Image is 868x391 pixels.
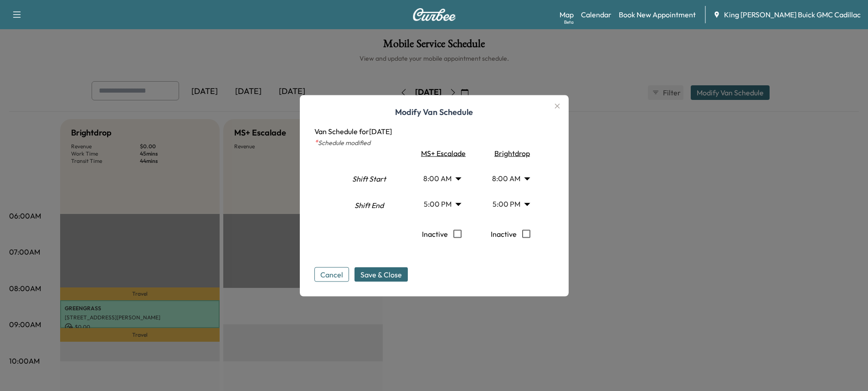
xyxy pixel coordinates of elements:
img: Curbee Logo [412,8,456,21]
div: MS+ Escalade [409,147,474,158]
div: 8:00 AM [483,166,538,191]
div: Shift Start [336,167,402,194]
div: 8:00 AM [414,166,469,191]
h1: Modify Van Schedule [314,105,554,125]
a: Book New Appointment [619,9,696,20]
div: Brightdrop [478,147,543,158]
div: Beta [564,19,574,26]
p: Van Schedule for [DATE] [314,125,554,136]
p: Inactive [422,224,448,243]
a: MapBeta [560,9,574,20]
a: Calendar [581,9,611,20]
p: Inactive [491,224,517,243]
p: Schedule modified [314,136,554,147]
span: Save & Close [360,269,402,280]
div: 5:00 PM [483,191,538,217]
button: Cancel [314,267,349,282]
div: 5:00 PM [414,191,469,217]
button: Save & Close [354,267,408,282]
span: King [PERSON_NAME] Buick GMC Cadillac [724,9,861,20]
div: Shift End [336,196,402,223]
